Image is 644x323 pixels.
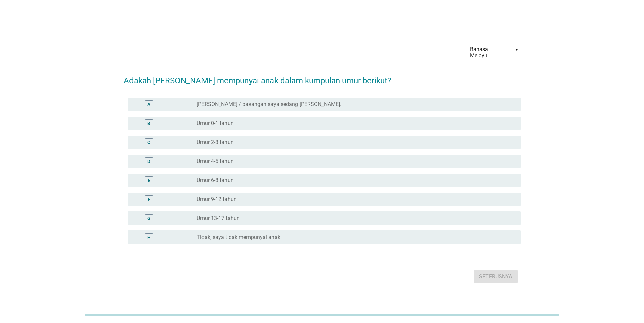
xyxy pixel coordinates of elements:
[512,45,521,54] i: arrow_drop_down
[197,215,240,222] label: Umur 13-17 tahun
[147,120,150,127] div: B
[197,101,341,108] label: [PERSON_NAME] / pasangan saya sedang [PERSON_NAME].
[147,139,150,146] div: C
[197,120,234,127] label: Umur 0-1 tahun
[470,46,507,59] div: Bahasa Melayu
[197,177,234,184] label: Umur 6-8 tahun
[197,196,237,203] label: Umur 9-12 tahun
[197,234,282,241] label: Tidak, saya tidak mempunyai anak.
[147,215,151,222] div: G
[124,68,521,87] h2: Adakah [PERSON_NAME] mempunyai anak dalam kumpulan umur berikut?
[147,101,150,108] div: A
[147,234,151,241] div: H
[197,158,234,165] label: Umur 4-5 tahun
[197,139,234,146] label: Umur 2-3 tahun
[147,158,150,165] div: D
[148,177,150,184] div: E
[148,196,150,203] div: F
